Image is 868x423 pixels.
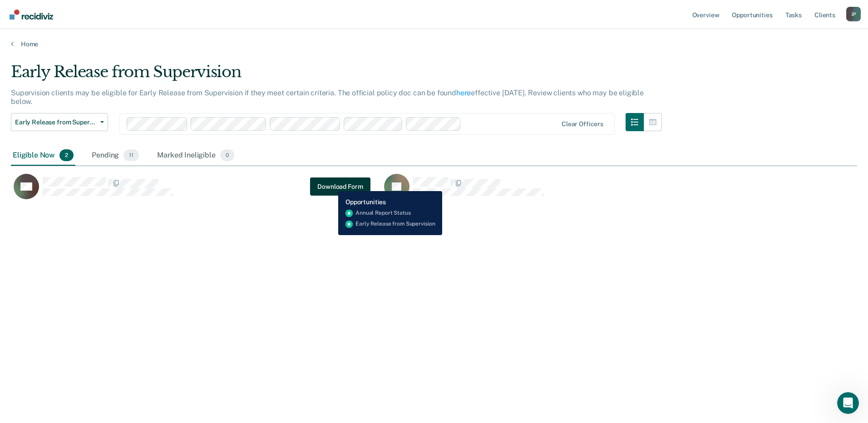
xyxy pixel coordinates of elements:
[310,177,370,196] button: Download Form
[837,392,859,414] iframe: Intercom live chat
[11,146,75,166] div: Eligible Now2
[90,146,141,166] div: Pending11
[11,40,857,48] a: Home
[562,120,603,128] div: Clear officers
[846,7,861,21] div: J P
[846,7,861,21] button: Profile dropdown button
[123,149,139,161] span: 11
[456,89,471,97] a: here
[11,63,662,89] div: Early Release from Supervision
[10,10,53,20] img: Recidiviz
[11,113,108,131] button: Early Release from Supervision
[15,118,97,126] span: Early Release from Supervision
[155,146,236,166] div: Marked Ineligible0
[59,149,74,161] span: 2
[310,177,370,196] a: Navigate to form link
[381,173,752,210] div: CaseloadOpportunityCell-07402919
[11,173,381,210] div: CaseloadOpportunityCell-03281354
[11,89,644,106] p: Supervision clients may be eligible for Early Release from Supervision if they meet certain crite...
[220,149,234,161] span: 0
